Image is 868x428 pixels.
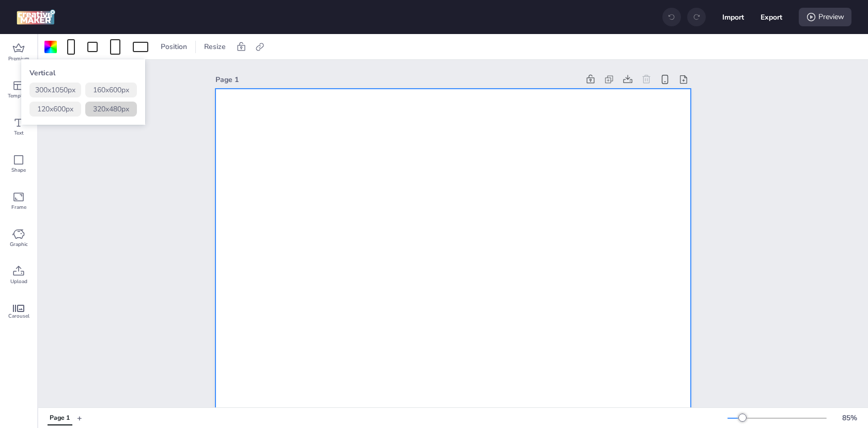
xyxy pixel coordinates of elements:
div: Page 1 [215,74,580,85]
button: 320x480px [85,102,137,117]
span: Shape [11,166,26,174]
div: Page 1 [50,414,70,423]
button: 120x600px [29,102,81,117]
img: logo Creative Maker [17,9,55,25]
span: Frame [11,203,26,211]
button: + [77,409,82,427]
div: Preview [799,8,851,26]
span: Template [8,92,29,100]
button: 300x1050px [29,83,81,97]
span: Carousel [8,312,29,320]
div: Tabs [42,409,77,427]
span: Resize [202,41,228,52]
span: Text [14,129,24,137]
p: Vertical [29,68,137,78]
span: Premium [8,55,29,63]
button: Export [761,6,782,28]
div: 85 % [837,413,862,423]
span: Position [159,41,189,52]
span: Graphic [10,240,28,249]
button: 160x600px [85,83,137,97]
button: Import [722,6,744,28]
span: Upload [10,277,27,286]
